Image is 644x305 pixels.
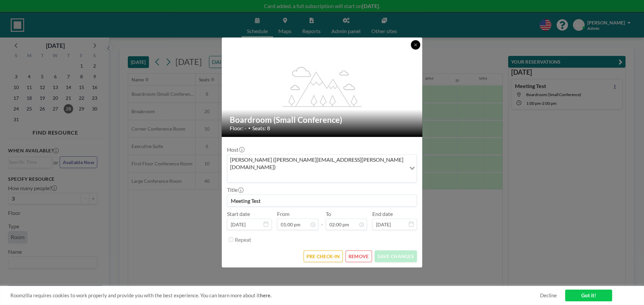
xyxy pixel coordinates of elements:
a: Got it! [565,290,612,301]
label: Title [227,186,243,193]
a: here. [260,292,271,298]
label: Host [227,146,244,153]
span: [PERSON_NAME] ([PERSON_NAME][EMAIL_ADDRESS][PERSON_NAME][DOMAIN_NAME]) [229,156,405,171]
label: From [277,211,289,217]
label: Start date [227,211,250,217]
span: • [248,126,251,131]
span: Roomzilla requires cookies to work properly and provide you with the best experience. You can lea... [10,292,540,299]
button: SAVE CHANGES [375,250,417,262]
div: Search for option [227,155,417,182]
label: End date [372,211,393,217]
input: (No title) [227,195,417,206]
h2: Boardroom (Small Conference) [230,115,415,125]
span: Floor: - [230,125,247,132]
label: Repeat [235,236,251,243]
input: Search for option [228,172,406,181]
span: - [321,213,323,228]
span: Seats: 8 [252,125,270,132]
label: To [326,211,331,217]
g: flex-grow: 1.2; [283,66,362,106]
button: REMOVE [345,250,372,262]
button: PRE CHECK-IN [304,250,343,262]
a: Decline [540,292,557,299]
